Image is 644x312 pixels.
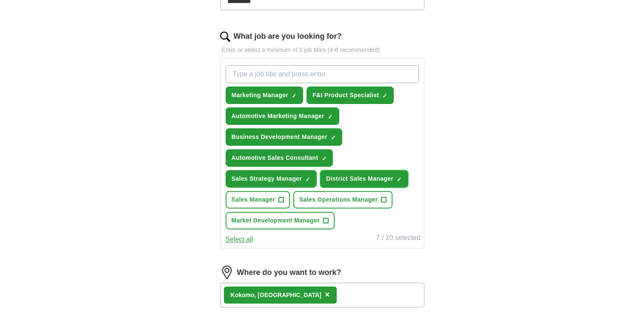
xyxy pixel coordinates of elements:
label: What job are you looking for? [234,31,342,42]
button: Marketing Manager✓ [226,87,303,104]
button: District Sales Manager✓ [320,170,408,188]
button: Sales Manager [226,191,290,208]
button: F&I Product Specialist✓ [306,87,394,104]
label: Where do you want to work? [237,267,341,278]
button: Automotive Sales Consultant✓ [226,149,333,167]
span: ✓ [397,176,402,183]
div: 7 / 10 selected [376,233,420,245]
button: Sales Operations Manager [293,191,392,208]
span: ✓ [292,92,297,99]
span: ✓ [305,176,310,183]
span: Sales Operations Manager [299,195,378,204]
span: Sales Strategy Manager [232,174,302,183]
p: Enter or select a minimum of 3 job titles (4-8 recommended) [220,46,424,55]
span: Market Development Manager [232,216,320,225]
span: District Sales Manager [326,174,393,183]
button: Market Development Manager [226,212,335,229]
button: Sales Strategy Manager✓ [226,170,317,188]
div: Kokomo, [GEOGRAPHIC_DATA] [231,291,321,300]
span: × [325,290,330,299]
input: Type a job title and press enter [226,65,419,83]
button: Automotive Marketing Manager✓ [226,107,339,125]
span: Sales Manager [232,195,275,204]
img: search.png [220,32,230,42]
span: F&I Product Specialist [312,91,379,100]
span: ✓ [328,113,333,120]
span: Automotive Sales Consultant [232,153,318,162]
button: Business Development Manager✓ [226,128,342,146]
button: Select all [226,234,253,245]
span: Business Development Manager [232,133,327,142]
span: ✓ [382,92,387,99]
img: location.png [220,266,234,279]
button: × [325,289,330,301]
span: Marketing Manager [232,91,289,100]
span: ✓ [331,134,336,141]
span: Automotive Marketing Manager [232,112,324,121]
span: ✓ [321,155,326,162]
